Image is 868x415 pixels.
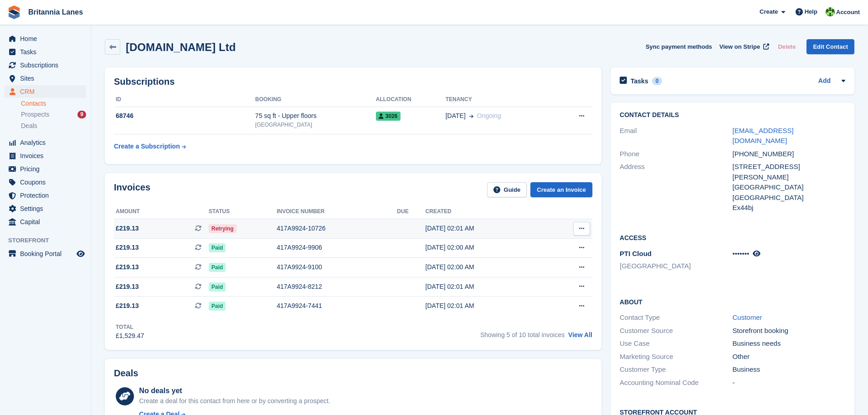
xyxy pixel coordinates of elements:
[397,205,425,219] th: Due
[620,126,732,146] div: Email
[733,313,762,321] a: Customer
[20,247,75,260] span: Booking Portal
[620,378,732,388] div: Accounting Nominal Code
[620,352,732,362] div: Marketing Source
[620,250,652,257] span: PTI Cloud
[426,301,545,311] div: [DATE] 02:01 AM
[5,72,86,85] a: menu
[805,7,817,16] span: Help
[5,59,86,72] a: menu
[733,182,845,193] div: [GEOGRAPHIC_DATA]
[209,302,226,311] span: Paid
[5,189,86,202] a: menu
[716,39,771,54] a: View on Stripe
[114,92,255,107] th: ID
[774,39,799,54] button: Delete
[277,205,397,219] th: Invoice number
[733,162,845,182] div: [STREET_ADDRESS][PERSON_NAME]
[8,236,91,245] span: Storefront
[255,111,376,121] div: 75 sq ft - Upper floors
[114,77,592,87] h2: Subscriptions
[426,224,545,233] div: [DATE] 02:01 AM
[20,59,75,72] span: Subscriptions
[5,46,86,58] a: menu
[480,331,565,338] span: Showing 5 of 10 total invoices
[114,111,255,121] div: 68746
[446,92,555,107] th: Tenancy
[277,282,397,292] div: 417A9924-8212
[277,224,397,233] div: 417A9924-10726
[733,378,845,388] div: -
[277,301,397,311] div: 417A9924-7441
[7,5,21,19] img: stora-icon-8386f47178a22dfd0bd8f6a31ec36ba5ce8667c1dd55bd0f319d3a0aa187defe.svg
[209,263,226,272] span: Paid
[530,182,592,197] a: Create an Invoice
[568,331,592,338] a: View All
[116,282,139,292] span: £219.13
[20,85,75,98] span: CRM
[733,127,794,145] a: [EMAIL_ADDRESS][DOMAIN_NAME]
[209,205,277,219] th: Status
[116,323,144,331] div: Total
[126,41,236,53] h2: [DOMAIN_NAME] Ltd
[620,162,732,213] div: Address
[77,111,86,118] div: 9
[114,205,209,219] th: Amount
[21,122,37,130] span: Deals
[20,136,75,149] span: Analytics
[20,202,75,215] span: Settings
[733,250,750,257] span: •••••••
[646,39,712,54] button: Sync payment methods
[426,243,545,252] div: [DATE] 02:00 AM
[5,136,86,149] a: menu
[620,233,845,242] h2: Access
[620,261,732,272] li: [GEOGRAPHIC_DATA]
[139,396,330,406] div: Create a deal for this contact from here or by converting a prospect.
[116,243,139,252] span: £219.13
[426,282,545,292] div: [DATE] 02:01 AM
[818,76,831,87] a: Add
[20,189,75,202] span: Protection
[114,138,186,155] a: Create a Subscription
[5,32,86,45] a: menu
[733,193,845,203] div: [GEOGRAPHIC_DATA]
[21,110,86,119] a: Prospects 9
[114,182,150,197] h2: Invoices
[620,326,732,336] div: Customer Source
[5,163,86,175] a: menu
[116,331,144,341] div: £1,529.47
[114,368,138,379] h2: Deals
[5,215,86,228] a: menu
[620,338,732,349] div: Use Case
[426,262,545,272] div: [DATE] 02:00 AM
[116,224,139,233] span: £219.13
[277,262,397,272] div: 417A9924-9100
[733,364,845,375] div: Business
[836,8,860,17] span: Account
[20,32,75,45] span: Home
[620,313,732,323] div: Contact Type
[620,112,845,119] h2: Contact Details
[116,262,139,272] span: £219.13
[255,121,376,129] div: [GEOGRAPHIC_DATA]
[20,215,75,228] span: Capital
[277,243,397,252] div: 417A9924-9906
[20,176,75,189] span: Coupons
[487,182,527,197] a: Guide
[826,7,835,16] img: Robert Parr
[376,112,401,121] span: 3026
[75,248,86,259] a: Preview store
[21,121,86,131] a: Deals
[209,224,236,233] span: Retrying
[20,163,75,175] span: Pricing
[139,385,330,396] div: No deals yet
[620,364,732,375] div: Customer Type
[733,326,845,336] div: Storefront booking
[21,99,86,108] a: Contacts
[477,112,501,119] span: Ongoing
[5,247,86,260] a: menu
[733,338,845,349] div: Business needs
[255,92,376,107] th: Booking
[426,205,545,219] th: Created
[733,149,845,159] div: [PHONE_NUMBER]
